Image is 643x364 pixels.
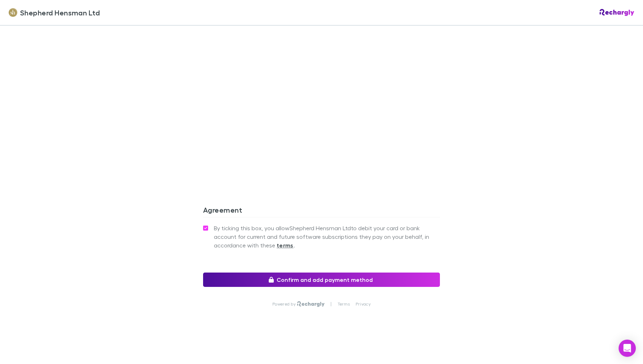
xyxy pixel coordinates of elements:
[272,301,297,307] p: Powered by
[356,301,371,307] a: Privacy
[330,301,332,307] p: |
[600,9,634,16] img: Rechargly Logo
[203,205,440,217] h3: Agreement
[277,242,294,249] strong: terms
[9,8,17,17] img: Shepherd Hensman Ltd's Logo
[203,273,440,287] button: Confirm and add payment method
[619,340,636,357] div: Open Intercom Messenger
[214,224,440,250] span: By ticking this box, you allow Shepherd Hensman Ltd to debit your card or bank account for curren...
[202,7,441,172] iframe: Secure address input frame
[20,7,100,18] span: Shepherd Hensman Ltd
[297,301,325,307] img: Rechargly Logo
[338,301,350,307] a: Terms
